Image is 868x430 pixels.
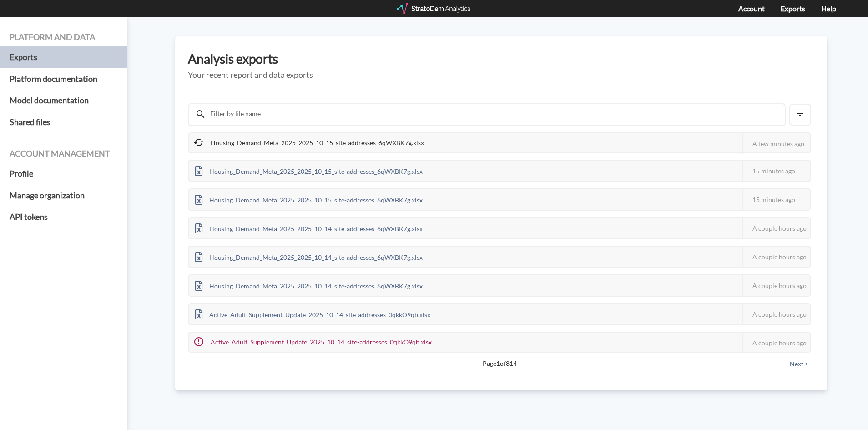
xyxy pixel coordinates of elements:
h4: Platform and data [10,33,118,42]
input: Filter by file name [209,109,773,119]
span: Page 1 of 814 [220,359,779,368]
div: Housing_Demand_Meta_2025_2025_10_15_site-addresses_6qWXBK7g.xlsx [189,161,429,181]
h4: Account management [10,149,118,158]
div: A couple hours ago [742,247,810,267]
div: A couple hours ago [742,333,810,353]
div: A couple hours ago [742,304,810,324]
div: A couple hours ago [742,218,810,238]
a: Exports [781,4,805,13]
a: Housing_Demand_Meta_2025_2025_10_14_site-addresses_6qWXBK7g.xlsx [189,281,429,288]
h3: Analysis exports [188,52,814,66]
a: Account [738,4,765,13]
a: Help [821,4,836,13]
div: Housing_Demand_Meta_2025_2025_10_15_site-addresses_6qWXBK7g.xlsx [189,133,430,152]
div: A few minutes ago [742,133,810,154]
a: Housing_Demand_Meta_2025_2025_10_14_site-addresses_6qWXBK7g.xlsx [189,223,429,231]
div: 15 minutes ago [742,161,810,181]
div: A couple hours ago [742,275,810,296]
div: Housing_Demand_Meta_2025_2025_10_14_site-addresses_6qWXBK7g.xlsx [189,275,429,296]
div: Active_Adult_Supplement_Update_2025_10_14_site-addresses_0qkkO9qb.xlsx [189,333,438,352]
a: Housing_Demand_Meta_2025_2025_10_15_site-addresses_6qWXBK7g.xlsx [189,195,429,202]
div: Housing_Demand_Meta_2025_2025_10_14_site-addresses_6qWXBK7g.xlsx [189,218,429,238]
a: Manage organization [10,185,118,207]
button: Next > [787,359,811,369]
h5: Your recent report and data exports [188,71,814,80]
div: Housing_Demand_Meta_2025_2025_10_15_site-addresses_6qWXBK7g.xlsx [189,189,429,210]
a: Housing_Demand_Meta_2025_2025_10_14_site-addresses_6qWXBK7g.xlsx [189,252,429,260]
a: API tokens [10,206,118,228]
a: Platform documentation [10,68,118,90]
a: Housing_Demand_Meta_2025_2025_10_15_site-addresses_6qWXBK7g.xlsx [189,166,429,174]
a: Active_Adult_Supplement_Update_2025_10_14_site-addresses_0qkkO9qb.xlsx [189,309,437,317]
a: Exports [10,46,118,68]
a: Shared files [10,111,118,133]
div: Housing_Demand_Meta_2025_2025_10_14_site-addresses_6qWXBK7g.xlsx [189,247,429,267]
div: Active_Adult_Supplement_Update_2025_10_14_site-addresses_0qkkO9qb.xlsx [189,304,437,324]
div: 15 minutes ago [742,189,810,210]
a: Model documentation [10,90,118,111]
a: Profile [10,163,118,185]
